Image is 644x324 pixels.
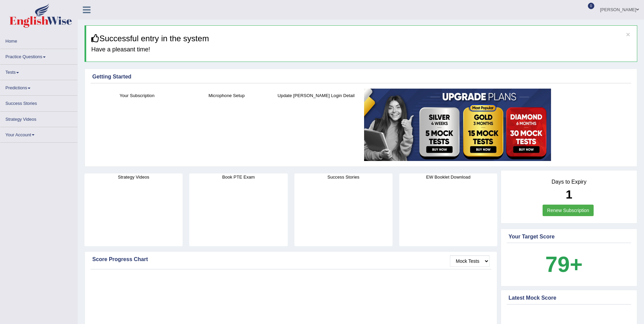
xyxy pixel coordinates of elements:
[275,92,358,99] h4: Update [PERSON_NAME] Login Detail
[92,73,629,81] div: Getting Started
[543,205,594,216] a: Renew Subscription
[508,294,629,302] div: Latest Mock Score
[91,34,632,43] h3: Successful entry in the system
[189,173,287,181] h4: Book PTE Exam
[0,33,77,47] a: Home
[96,92,178,99] h4: Your Subscription
[91,46,632,53] h4: Have a pleasant time!
[0,49,77,62] a: Practice Questions
[0,112,77,125] a: Strategy Videos
[508,233,629,241] div: Your Target Score
[364,89,551,161] img: small5.jpg
[85,173,183,181] h4: Strategy Videos
[0,65,77,78] a: Tests
[566,188,572,201] b: 1
[294,173,392,181] h4: Success Stories
[185,92,268,99] h4: Microphone Setup
[0,127,77,140] a: Your Account
[626,31,630,38] button: ×
[588,3,595,9] span: 0
[508,179,629,185] h4: Days to Expiry
[0,96,77,109] a: Success Stories
[399,173,497,181] h4: EW Booklet Download
[545,252,582,277] b: 79+
[0,80,77,93] a: Predictions
[92,255,490,263] div: Score Progress Chart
